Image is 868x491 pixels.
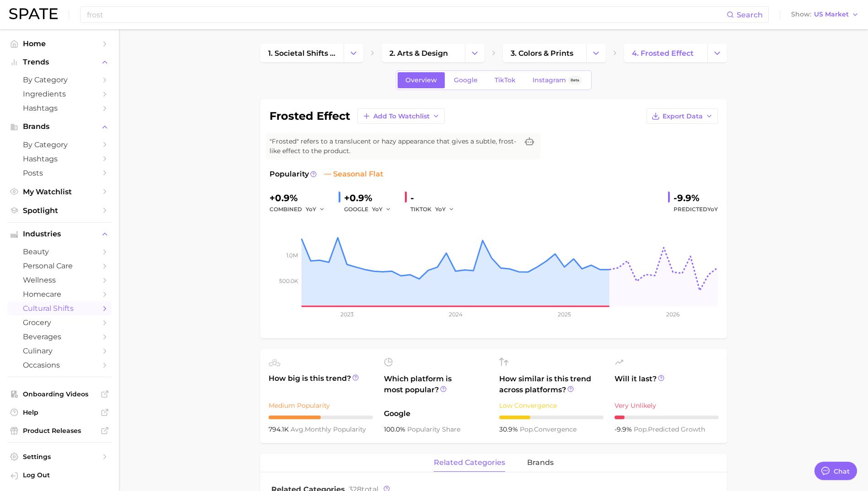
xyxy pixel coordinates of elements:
[586,44,606,62] button: Change Category
[23,290,96,299] span: homecare
[291,425,366,433] span: monthly popularity
[434,459,505,467] span: related categories
[23,408,96,416] span: Help
[344,44,363,62] button: Change Category
[615,374,719,395] span: Will it last?
[340,311,353,318] tspan: 2023
[384,425,407,433] span: 100.0%
[306,205,316,213] span: YoY
[7,166,112,180] a: Posts
[260,44,344,62] a: 1. societal shifts & culture
[487,72,523,88] a: TikTok
[674,191,718,205] div: -9.9%
[7,344,112,358] a: culinary
[737,11,763,19] span: Search
[7,259,112,273] a: personal care
[435,204,455,215] button: YoY
[86,7,727,22] input: Search here for a brand, industry, or ingredient
[23,123,96,131] span: Brands
[291,425,305,433] abbr: average
[615,416,719,419] div: 1 / 10
[615,400,719,411] div: Very Unlikely
[7,245,112,259] a: beauty
[511,49,573,58] span: 3. colors & prints
[270,111,350,122] h1: frosted effect
[23,230,96,238] span: Industries
[269,373,373,395] span: How big is this trend?
[7,330,112,344] a: beverages
[410,204,461,215] div: TIKTOK
[533,76,566,84] span: Instagram
[23,332,96,341] span: beverages
[23,427,96,435] span: Product Releases
[525,72,590,88] a: InstagramBeta
[454,76,478,84] span: Google
[23,58,96,66] span: Trends
[7,185,112,199] a: My Watchlist
[448,311,462,318] tspan: 2024
[344,204,398,215] div: GOOGLE
[270,137,518,156] span: "Frosted" refers to a translucent or hazy appearance that gives a subtle, frost-like effect to th...
[23,318,96,327] span: grocery
[269,425,291,433] span: 794.1k
[23,206,96,215] span: Spotlight
[558,311,571,318] tspan: 2025
[666,311,679,318] tspan: 2026
[503,44,586,62] a: 3. colors & prints
[7,315,112,330] a: grocery
[23,169,96,177] span: Posts
[7,273,112,287] a: wellness
[7,406,112,419] a: Help
[270,204,331,215] div: combined
[7,227,112,241] button: Industries
[499,400,604,411] div: Low Convergence
[23,304,96,313] span: cultural shifts
[23,90,96,98] span: Ingredients
[23,390,96,398] span: Onboarding Videos
[7,87,112,101] a: Ingredients
[23,155,96,163] span: Hashtags
[306,204,325,215] button: YoY
[791,12,811,17] span: Show
[324,171,331,178] img: seasonal flat
[632,49,694,58] span: 4. frosted effect
[7,450,112,464] a: Settings
[7,468,112,484] a: Log out. Currently logged in with e-mail julia.buonanno@dsm-firmenich.com.
[384,408,488,419] span: Google
[382,44,465,62] a: 2. arts & design
[384,374,488,404] span: Which platform is most popular?
[615,425,634,433] span: -9.9%
[7,301,112,315] a: cultural shifts
[407,425,460,433] span: popularity share
[410,191,461,205] div: -
[324,169,383,180] span: seasonal flat
[520,425,534,433] abbr: popularity index
[634,425,648,433] abbr: popularity index
[499,374,604,395] span: How similar is this trend across platforms?
[373,112,430,120] span: Add to Watchlist
[527,459,554,467] span: brands
[499,425,520,433] span: 30.9%
[707,206,718,213] span: YoY
[7,37,112,51] a: Home
[23,262,96,270] span: personal care
[269,416,373,419] div: 5 / 10
[520,425,577,433] span: convergence
[7,152,112,166] a: Hashtags
[23,471,104,479] span: Log Out
[7,138,112,152] a: by Category
[7,287,112,301] a: homecare
[674,204,718,215] span: Predicted
[634,425,705,433] span: predicted growth
[23,276,96,284] span: wellness
[7,120,112,133] button: Brands
[23,453,96,461] span: Settings
[357,108,445,124] button: Add to Watchlist
[624,44,707,62] a: 4. frosted effect
[23,187,96,196] span: My Watchlist
[372,204,392,215] button: YoY
[398,72,445,88] a: Overview
[7,424,112,438] a: Product Releases
[465,44,485,62] button: Change Category
[372,205,383,213] span: YoY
